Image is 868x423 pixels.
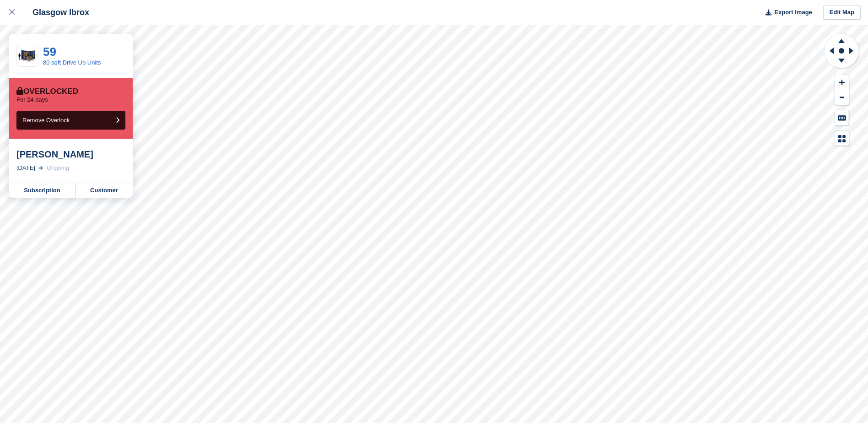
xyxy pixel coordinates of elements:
[835,131,849,146] button: Map Legend
[16,149,125,160] div: [PERSON_NAME]
[43,59,101,66] a: 80 sqft Drive Up Units
[16,96,48,103] p: For 24 days
[835,75,849,90] button: Zoom In
[38,166,43,170] img: arrow-right-light-icn-cde0832a797a2874e46488d9cf13f60e5c3a73dbe684e267c42b8395dfbc2abf.svg
[9,183,75,198] a: Subscription
[774,8,812,17] span: Export Image
[24,7,89,18] div: Glasgow Ibrox
[835,110,849,125] button: Keyboard Shortcuts
[17,48,38,64] img: 80-sqft-container.jpg
[16,163,35,173] div: [DATE]
[43,45,56,59] a: 59
[22,117,70,124] span: Remove Overlock
[16,87,78,96] div: Overlocked
[823,5,861,20] a: Edit Map
[75,183,133,198] a: Customer
[16,111,125,130] button: Remove Overlock
[760,5,812,20] button: Export Image
[835,90,849,105] button: Zoom Out
[47,163,69,173] div: Ongoing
